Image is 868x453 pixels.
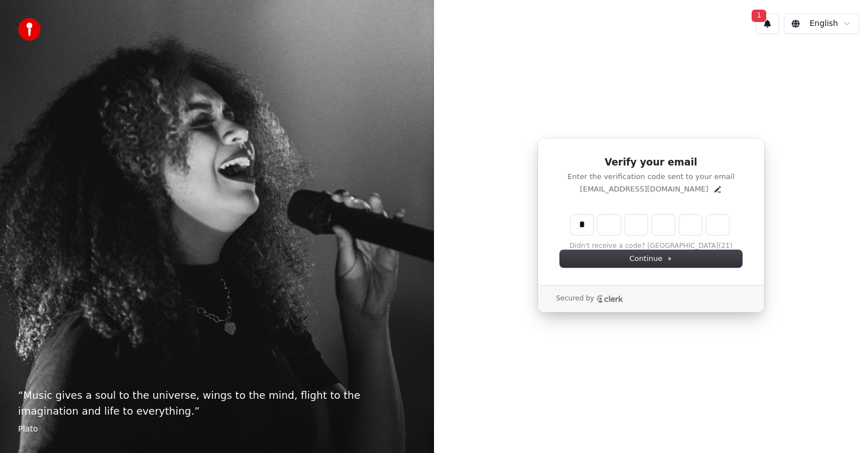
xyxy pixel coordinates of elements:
img: youka [18,18,41,41]
input: Digit 3 [625,215,648,235]
p: [EMAIL_ADDRESS][DOMAIN_NAME] [580,184,708,194]
p: “ Music gives a soul to the universe, wings to the mind, flight to the imagination and life to ev... [18,387,416,419]
p: Secured by [556,294,594,303]
input: Digit 5 [679,215,702,235]
input: Enter verification code. Digit 1 [571,215,593,235]
span: 1 [752,10,766,22]
p: Enter the verification code sent to your email [560,172,742,182]
button: Continue [560,250,742,267]
button: Edit [713,185,722,194]
div: Verification code input [568,212,731,237]
a: Clerk logo [596,295,623,303]
input: Digit 4 [652,215,675,235]
span: Continue [630,254,672,264]
input: Digit 2 [598,215,620,235]
button: 1 [756,14,779,34]
footer: Plato [18,424,416,435]
input: Digit 6 [706,215,729,235]
h1: Verify your email [560,156,742,169]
